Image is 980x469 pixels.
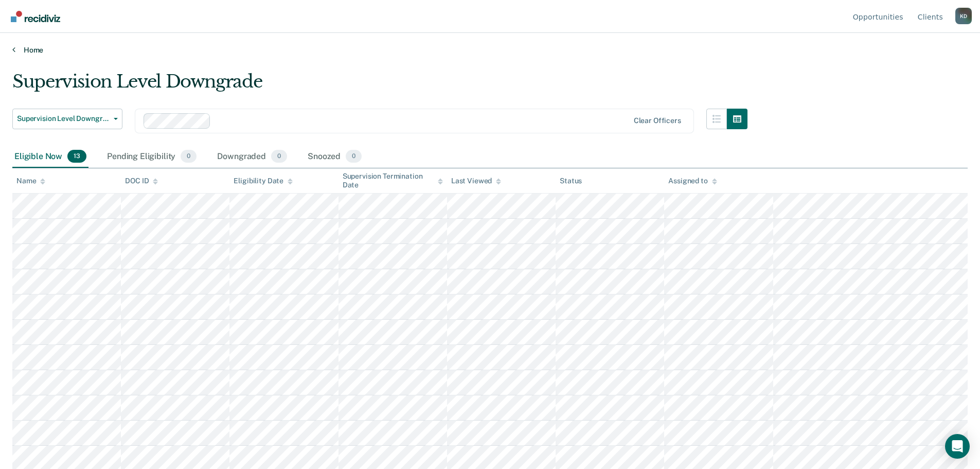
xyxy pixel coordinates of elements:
[12,109,122,129] button: Supervision Level Downgrade
[346,150,362,163] span: 0
[12,71,747,100] div: Supervision Level Downgrade
[634,116,681,125] div: Clear officers
[955,8,972,24] button: Profile dropdown button
[181,150,197,163] span: 0
[560,177,582,185] div: Status
[451,177,501,185] div: Last Viewed
[125,177,158,185] div: DOC ID
[271,150,287,163] span: 0
[17,114,110,123] span: Supervision Level Downgrade
[306,146,364,168] div: Snoozed0
[955,8,972,24] div: K D
[343,172,443,189] div: Supervision Termination Date
[11,11,60,22] img: Recidiviz
[215,146,289,168] div: Downgraded0
[67,150,86,163] span: 13
[234,177,293,185] div: Eligibility Date
[16,177,45,185] div: Name
[668,177,717,185] div: Assigned to
[12,146,88,168] div: Eligible Now13
[945,434,970,459] div: Open Intercom Messenger
[105,146,199,168] div: Pending Eligibility0
[12,45,968,55] a: Home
